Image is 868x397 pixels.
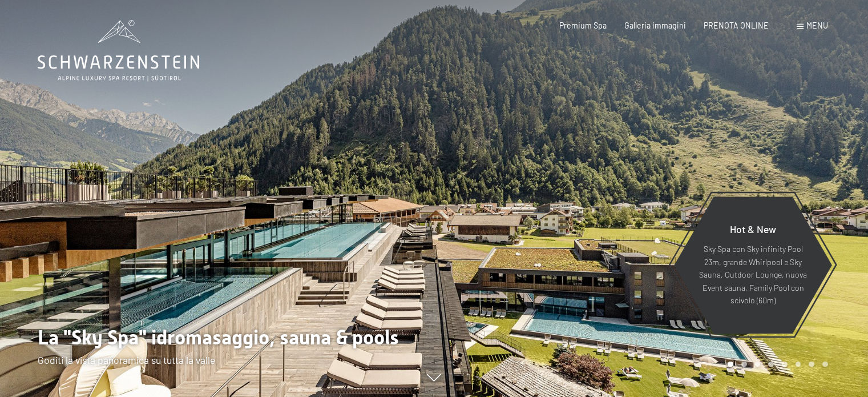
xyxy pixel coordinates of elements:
a: Galleria immagini [624,21,686,30]
a: Premium Spa [559,21,607,30]
div: Carousel Page 8 [822,362,828,367]
span: Menu [806,21,828,30]
div: Carousel Page 3 [755,362,761,367]
a: PRENOTA ONLINE [704,21,769,30]
div: Carousel Page 5 [782,362,788,367]
div: Carousel Page 2 [741,362,747,367]
a: Hot & New Sky Spa con Sky infinity Pool 23m, grande Whirlpool e Sky Sauna, Outdoor Lounge, nuova ... [673,196,833,334]
div: Carousel Page 7 [809,362,814,367]
div: Carousel Page 1 (Current Slide) [728,362,733,367]
span: Hot & New [730,223,776,235]
p: Sky Spa con Sky infinity Pool 23m, grande Whirlpool e Sky Sauna, Outdoor Lounge, nuova Event saun... [699,243,808,307]
div: Carousel Pagination [724,362,827,367]
div: Carousel Page 4 [768,362,774,367]
div: Carousel Page 6 [796,362,801,367]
